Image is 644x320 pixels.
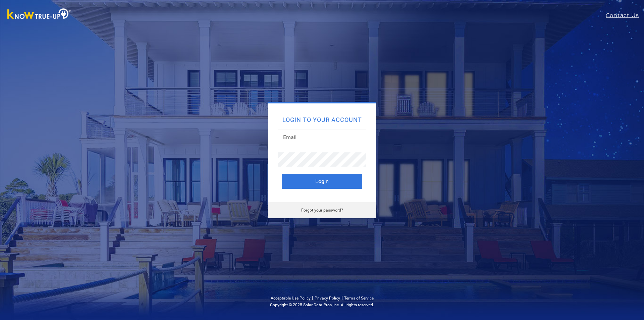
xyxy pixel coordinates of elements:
img: Know True-Up [4,7,74,22]
span: | [312,294,313,301]
span: | [341,294,343,301]
input: Email [278,130,366,145]
h2: Login to your account [282,117,362,123]
button: Login [282,174,362,189]
a: Contact Us [606,11,644,19]
a: Privacy Policy [315,296,340,301]
a: Acceptable Use Policy [271,296,311,301]
a: Forgot your password? [301,208,343,213]
a: Terms of Service [344,296,374,301]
